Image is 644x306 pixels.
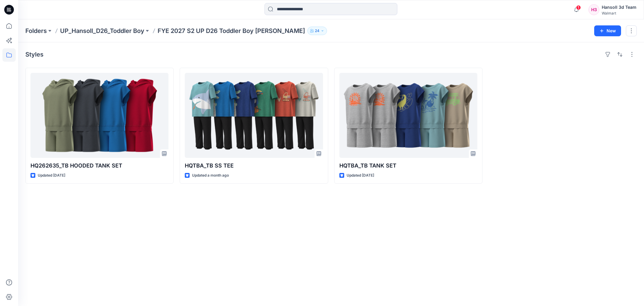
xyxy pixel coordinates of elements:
button: New [594,25,621,36]
a: HQ262635_TB HOODED TANK SET [30,73,168,158]
p: Updated [DATE] [38,172,65,179]
h4: Styles [25,51,43,58]
p: Updated a month ago [192,172,229,179]
a: UP_Hansoll_D26_Toddler Boy [60,27,144,35]
p: Updated [DATE] [347,172,374,179]
p: 24 [315,28,319,34]
p: HQTBA_TB SS TEE [185,161,323,170]
div: Walmart [602,11,636,15]
div: Hansoll 3d Team [602,4,636,11]
span: 1 [576,5,581,10]
button: 24 [307,27,327,35]
p: FYE 2027 S2 UP D26 Toddler Boy [PERSON_NAME] [158,27,305,35]
div: H3 [588,4,599,15]
a: HQTBA_TB TANK SET [339,73,477,158]
a: Folders [25,27,47,35]
p: HQ262635_TB HOODED TANK SET [30,161,168,170]
p: HQTBA_TB TANK SET [339,161,477,170]
a: HQTBA_TB SS TEE [185,73,323,158]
